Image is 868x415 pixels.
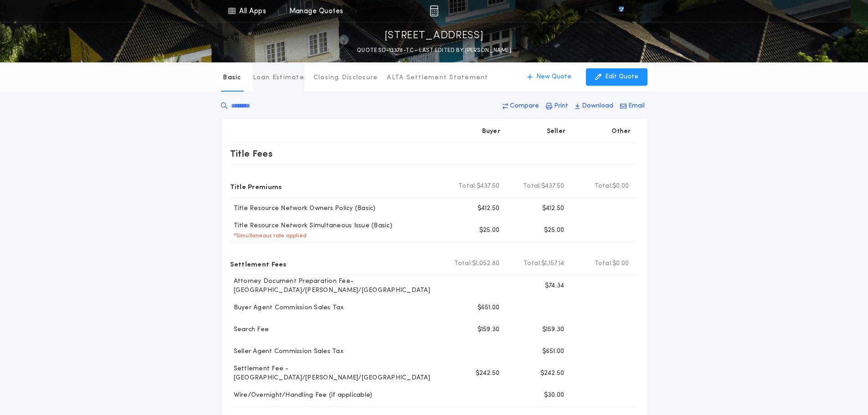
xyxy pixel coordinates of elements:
p: [STREET_ADDRESS] [385,29,484,43]
b: Total: [458,182,477,191]
p: $30.00 [544,391,565,400]
p: Search Fee [230,325,269,334]
img: vs-icon [602,6,640,15]
p: Settlement Fees [230,256,287,271]
p: $651.00 [478,303,500,313]
p: Seller Agent Commission Sales Tax [230,347,344,356]
p: Loan Estimate [253,73,304,82]
span: $1,052.80 [472,259,499,268]
b: Total: [595,182,613,191]
p: $242.50 [476,369,500,378]
p: Edit Quote [605,72,638,82]
span: $437.50 [477,182,500,191]
b: Total: [524,259,542,268]
button: New Quote [518,68,580,86]
p: Compare [510,102,539,111]
span: $437.50 [541,182,565,191]
p: Closing Disclosure [313,73,378,82]
p: Buyer Agent Commission Sales Tax [230,303,344,313]
p: Seller [547,127,566,136]
p: Download [582,102,613,111]
span: $0.00 [612,259,629,268]
img: img [430,5,438,16]
p: Other [611,127,631,136]
button: Print [543,98,571,114]
button: Compare [500,98,542,114]
b: Total: [523,182,541,191]
p: $159.30 [478,325,500,334]
p: Wire/Overnight/Handling Fee (if applicable) [230,391,373,400]
p: $412.50 [478,204,500,213]
p: Title Premiums [230,179,282,194]
p: * Simultaneous rate applied [230,232,307,240]
p: Print [554,102,568,111]
button: Email [617,98,647,114]
p: $412.50 [542,204,565,213]
p: $25.00 [544,226,565,235]
b: Total: [454,259,473,268]
p: Title Fees [230,146,273,161]
p: Basic [223,73,241,82]
p: Title Resource Network Simultaneous Issue (Basic) [230,221,392,231]
p: $242.50 [540,369,565,378]
p: Settlement Fee - [GEOGRAPHIC_DATA]/[PERSON_NAME]/[GEOGRAPHIC_DATA] [230,364,442,383]
p: Attorney Document Preparation Fee-[GEOGRAPHIC_DATA]/[PERSON_NAME]/[GEOGRAPHIC_DATA] [230,277,442,295]
p: QUOTE SD-13378-TC - LAST EDITED BY [PERSON_NAME] [357,46,511,55]
p: New Quote [536,72,571,82]
p: Email [628,102,645,111]
button: Edit Quote [586,68,647,86]
button: Download [572,98,616,114]
p: Title Resource Network Owners Policy (Basic) [230,204,376,213]
p: ALTA Settlement Statement [387,73,488,82]
span: $1,157.14 [541,259,564,268]
p: Buyer [482,127,500,136]
p: $159.30 [542,325,565,334]
span: $0.00 [612,182,629,191]
p: $25.00 [479,226,500,235]
p: $74.34 [545,282,565,291]
b: Total: [595,259,613,268]
p: $651.00 [542,347,565,356]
